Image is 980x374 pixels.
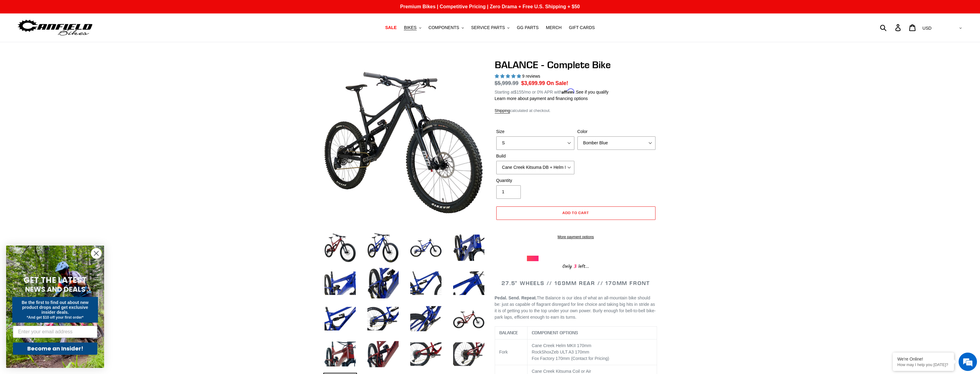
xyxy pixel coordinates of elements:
span: On Sale! [546,79,568,87]
span: GIFT CARDS [569,25,595,30]
button: Become an Insider! [13,343,97,355]
div: calculated at checkout. [495,108,657,114]
img: Load image into Gallery viewer, BALANCE - Complete Bike [452,302,486,335]
img: Load image into Gallery viewer, BALANCE - Complete Bike [366,231,400,265]
span: Add to cart [562,210,589,215]
label: Quantity [496,177,574,184]
h1: BALANCE - Complete Bike [495,59,657,71]
div: Navigation go back [7,34,16,43]
img: Load image into Gallery viewer, BALANCE - Complete Bike [323,231,357,265]
b: Pedal. Send. Repeat. [495,295,537,300]
img: Load image into Gallery viewer, BALANCE - Complete Bike [452,337,486,371]
button: Close dialog [91,248,102,259]
img: Load image into Gallery viewer, BALANCE - Complete Bike [409,337,443,371]
div: Chat with us now [41,34,112,42]
a: GIFT CARDS [566,24,598,32]
button: BIKES [401,24,424,32]
a: Shipping [495,108,510,113]
span: SALE [385,25,396,30]
textarea: Type your message and hit 'Enter' [3,167,117,188]
th: COMPONENT OPTIONS [527,327,657,339]
td: Fork [495,339,527,365]
button: Add to cart [496,206,655,220]
span: 5.00 stars [495,74,522,79]
span: Cane Creek Helm MKII 170mm [532,343,591,348]
img: Load image into Gallery viewer, BALANCE - Complete Bike [409,266,443,300]
img: Load image into Gallery viewer, BALANCE - Complete Bike [409,302,443,335]
td: RockShox mm Fox Factory 170mm (Contact for Pricing) [527,339,657,365]
img: Load image into Gallery viewer, BALANCE - Complete Bike [452,266,486,300]
span: COMPONENTS [429,25,459,30]
a: GG PARTS [514,24,542,32]
span: NEWS AND DEALS [25,284,85,294]
button: COMPONENTS [426,24,467,32]
span: $155 [514,90,524,94]
span: BIKES [404,25,416,30]
a: MERCH [543,24,565,32]
img: Canfield Bikes [17,18,93,37]
img: d_696896380_company_1647369064580_696896380 [20,31,35,46]
img: Load image into Gallery viewer, BALANCE - Complete Bike [366,266,400,300]
div: Minimize live chat window [100,3,115,18]
span: MERCH [546,25,561,30]
span: Be the first to find out about new product drops and get exclusive insider deals. [22,300,89,315]
input: Search [883,21,899,34]
img: Load image into Gallery viewer, BALANCE - Complete Bike [366,302,400,335]
a: See if you qualify - Learn more about Affirm Financing (opens in modal) [576,90,609,94]
img: Load image into Gallery viewer, BALANCE - Complete Bike [366,337,400,371]
label: Color [577,128,655,135]
a: More payment options [496,234,655,240]
span: *And get $10 off your first order* [27,315,83,320]
img: Load image into Gallery viewer, BALANCE - Complete Bike [323,302,357,335]
p: How may I help you today? [897,362,949,367]
span: $3,699.99 [521,80,545,86]
div: We're Online! [897,357,949,361]
span: We're online! [36,77,84,139]
p: The Balance is our idea of what an all-mountain bike should be: just as capable of flagrant disre... [495,295,657,320]
s: $5,999.99 [495,80,519,86]
label: Size [496,128,574,135]
img: Load image into Gallery viewer, BALANCE - Complete Bike [452,231,486,265]
img: Load image into Gallery viewer, BALANCE - Complete Bike [323,337,357,371]
span: GG PARTS [517,25,539,30]
span: GET THE LATEST [24,275,87,286]
div: Only left... [527,261,625,271]
a: SALE [382,24,400,32]
p: Starting at /mo or 0% APR with . [495,87,609,95]
th: BALANCE [495,327,527,339]
label: Build [496,153,574,159]
input: Enter your email address [13,326,97,338]
span: Zeb ULT A3 170 [551,350,582,354]
img: Load image into Gallery viewer, BALANCE - Complete Bike [323,266,357,300]
img: Load image into Gallery viewer, BALANCE - Complete Bike [409,231,443,265]
button: SERVICE PARTS [468,24,513,32]
a: Learn more about payment and financing options [495,96,588,101]
h2: 27.5" WHEELS // 169MM REAR // 170MM FRONT [495,280,657,287]
span: SERVICE PARTS [471,25,505,30]
span: 3 [572,263,578,270]
span: 9 reviews [522,74,540,79]
span: Affirm [562,89,575,94]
